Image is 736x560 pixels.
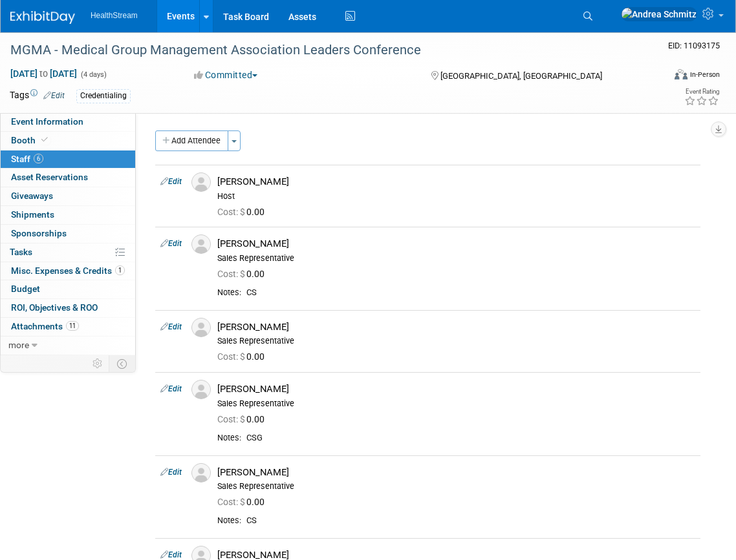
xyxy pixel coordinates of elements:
span: (4 days) [80,70,107,79]
span: Event ID: 11093175 [668,41,720,50]
a: Edit [43,91,65,100]
td: Personalize Event Tab Strip [87,355,109,372]
div: Notes: [217,515,241,526]
td: Toggle Event Tabs [109,355,136,372]
a: Edit [160,384,182,393]
div: Host [217,191,695,202]
div: In-Person [689,70,720,79]
button: Committed [189,68,263,81]
span: ROI, Objectives & ROO [11,302,98,313]
div: [PERSON_NAME] [217,383,695,395]
div: Sales Representative [217,481,695,492]
img: Associate-Profile-5.png [191,463,211,482]
img: Associate-Profile-5.png [191,234,211,254]
td: Tags [10,88,65,103]
span: Misc. Expenses & Credits [11,265,125,276]
a: ROI, Objectives & ROO [1,299,135,317]
span: 0.00 [217,497,270,507]
div: MGMA - Medical Group Management Association Leaders Conference [6,39,650,62]
a: Shipments [1,206,135,224]
span: more [8,340,29,350]
i: Booth reservation complete [41,136,48,143]
img: Associate-Profile-5.png [191,172,211,192]
a: Asset Reservations [1,169,135,187]
div: Credentialing [76,89,131,103]
span: Cost: $ [217,351,246,362]
a: Edit [160,239,182,248]
span: 0.00 [217,414,270,424]
img: Andrea Schmitz [621,7,697,21]
div: [PERSON_NAME] [217,176,695,188]
span: to [38,68,50,79]
a: Attachments11 [1,318,135,336]
span: Cost: $ [217,497,246,507]
span: Cost: $ [217,207,246,217]
span: Event Information [11,116,83,127]
div: [PERSON_NAME] [217,238,695,250]
div: Sales Representative [217,336,695,346]
span: Tasks [10,247,32,257]
span: Sponsorships [11,228,67,238]
div: CSG [246,433,695,444]
a: Edit [160,468,182,477]
span: 11 [66,321,79,331]
div: Notes: [217,287,241,298]
div: Sales Representative [217,253,695,264]
img: Format-Inperson.png [675,69,687,79]
span: Booth [11,135,50,145]
span: Attachments [11,321,79,331]
span: 0.00 [217,351,270,362]
span: [GEOGRAPHIC_DATA], [GEOGRAPHIC_DATA] [440,71,602,81]
div: Notes: [217,433,241,443]
a: Edit [160,322,182,331]
div: [PERSON_NAME] [217,321,695,333]
div: Sales Representative [217,399,695,409]
a: Staff6 [1,150,135,169]
div: Event Rating [684,88,719,95]
a: Sponsorships [1,225,135,243]
span: Staff [11,154,43,164]
a: more [1,337,135,355]
a: Edit [160,177,182,186]
div: Event Format [610,67,720,87]
span: 1 [115,265,125,275]
button: Add Attendee [155,130,228,151]
span: [DATE] [DATE] [10,68,78,79]
a: Event Information [1,113,135,131]
div: [PERSON_NAME] [217,466,695,479]
span: Budget [11,284,40,294]
span: Cost: $ [217,414,246,424]
a: Budget [1,280,135,298]
span: Shipments [11,209,54,220]
img: ExhibitDay [10,11,75,24]
span: Cost: $ [217,269,246,279]
a: Misc. Expenses & Credits1 [1,262,135,280]
img: Associate-Profile-5.png [191,380,211,399]
img: Associate-Profile-5.png [191,318,211,337]
span: HealthStream [91,11,138,20]
span: Giveaways [11,191,53,201]
a: Giveaways [1,187,135,205]
div: CS [246,515,695,526]
div: CS [246,287,695,298]
span: 0.00 [217,269,270,279]
a: Booth [1,132,135,150]
span: 0.00 [217,207,270,217]
span: 6 [34,154,43,163]
a: Edit [160,550,182,559]
span: Asset Reservations [11,172,88,182]
a: Tasks [1,244,135,262]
